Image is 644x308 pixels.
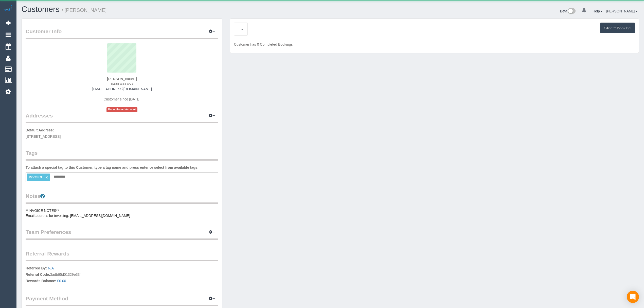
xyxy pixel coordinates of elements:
[107,77,137,81] strong: [PERSON_NAME]
[29,175,43,179] span: INVOICE
[26,134,61,139] span: [STREET_ADDRESS]
[560,9,576,13] a: Beta
[46,175,48,180] a: ×
[606,9,638,13] a: [PERSON_NAME]
[26,228,218,240] legend: Team Preferences
[106,107,137,112] span: Unconfirmed Account
[26,278,56,283] label: Rewards Balance:
[3,5,13,12] img: Automaid Logo
[48,266,54,270] a: N/A
[57,279,66,283] a: $0.00
[26,128,54,133] label: Default Address:
[26,208,218,218] pre: **INVOICE NOTES** Email address for invoicing: [EMAIL_ADDRESS][DOMAIN_NAME]
[26,149,218,161] legend: Tags
[26,295,218,306] legend: Payment Method
[22,5,60,14] a: Customers
[26,28,218,39] legend: Customer Info
[62,7,107,13] small: / [PERSON_NAME]
[103,97,140,101] span: Customer since [DATE]
[26,266,47,271] label: Referred By:
[26,165,199,170] label: To attach a special tag to this Customer, type a tag name and press enter or select from availabl...
[26,192,218,204] legend: Notes
[26,266,218,285] p: 3adb65d01329e33f
[26,272,50,277] label: Referral Code:
[593,9,602,13] a: Help
[26,250,218,261] legend: Referral Rewards
[600,23,635,33] button: Create Booking
[111,82,133,86] span: 0430 433 453
[234,42,635,47] p: Customer has 0 Completed Bookings
[92,87,152,91] a: [EMAIL_ADDRESS][DOMAIN_NAME]
[567,8,576,15] img: New interface
[627,291,639,303] div: Open Intercom Messenger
